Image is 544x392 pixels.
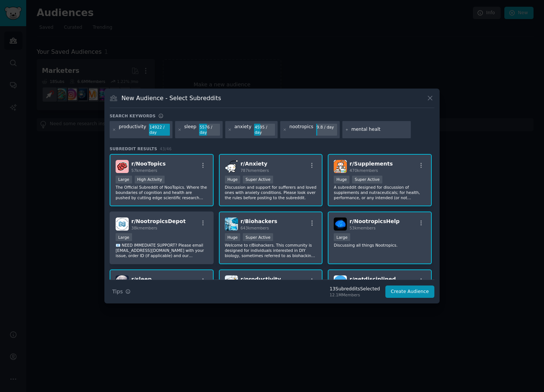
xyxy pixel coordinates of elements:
p: Discussion and support for sufferers and loved ones with anxiety conditions. Please look over the... [225,185,317,200]
img: sleep [116,275,129,288]
div: Huge [225,176,241,183]
h3: Search keywords [110,113,156,118]
img: getdisciplined [334,275,347,288]
div: 12.1M Members [330,292,380,297]
h3: New Audience - Select Subreddits [122,94,221,102]
span: 38k members [131,226,157,230]
button: Tips [110,285,133,298]
div: Large [116,176,132,183]
div: Huge [225,233,241,241]
span: r/ Supplements [349,161,393,167]
span: r/ NootropicsDepot [131,218,186,224]
div: nootropics [289,124,313,136]
div: Huge [334,176,349,183]
span: 787k members [241,168,269,173]
input: New Keyword [351,126,408,133]
p: The Official Subreddit of NooTopics. Where the boundaries of cognition and health are pushed by c... [116,185,208,200]
span: r/ productivity [241,276,281,282]
div: 4595 / day [254,124,275,136]
p: Discussing all things Nootropics. [334,243,426,248]
div: Large [116,233,132,241]
div: 14922 / day [149,124,170,136]
span: r/ getdisciplined [349,276,396,282]
img: Supplements [334,160,347,173]
span: 53k members [349,226,375,230]
span: 57k members [131,168,157,173]
div: anxiety [234,124,251,136]
span: 43 / 46 [160,146,172,151]
div: 9.8 / day [316,124,337,130]
span: Subreddit Results [110,146,157,151]
img: NootropicsHelp [334,217,347,231]
span: r/ Biohackers [241,218,278,224]
div: sleep [184,124,196,136]
span: r/ NootropicsHelp [349,218,400,224]
p: Welcome to r/Biohackers. This community is designed for individuals interested in DIY biology, so... [225,243,317,258]
span: 643k members [241,226,269,230]
div: High Activity [135,176,165,183]
img: NooTopics [116,160,129,173]
div: Super Active [243,233,273,241]
p: A subreddit designed for discussion of supplements and nutraceuticals; for health, performance, o... [334,185,426,200]
img: Anxiety [225,160,238,173]
img: Biohackers [225,217,238,231]
div: 13 Subreddit s Selected [330,286,380,293]
div: 5576 / day [199,124,220,136]
span: 470k members [349,168,378,173]
span: r/ NooTopics [131,161,166,167]
button: Create Audience [385,285,435,298]
div: Large [334,233,350,241]
p: 📧 NEED IMMEDIATE SUPPORT? Please email [EMAIL_ADDRESS][DOMAIN_NAME] with your issue, order ID (if... [116,243,208,258]
img: productivity [225,275,238,288]
div: Super Active [243,176,273,183]
div: Super Active [352,176,382,183]
div: productivity [119,124,146,136]
span: r/ Anxiety [241,161,268,167]
img: NootropicsDepot [116,217,129,231]
span: r/ sleep [131,276,152,282]
span: Tips [112,288,123,296]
